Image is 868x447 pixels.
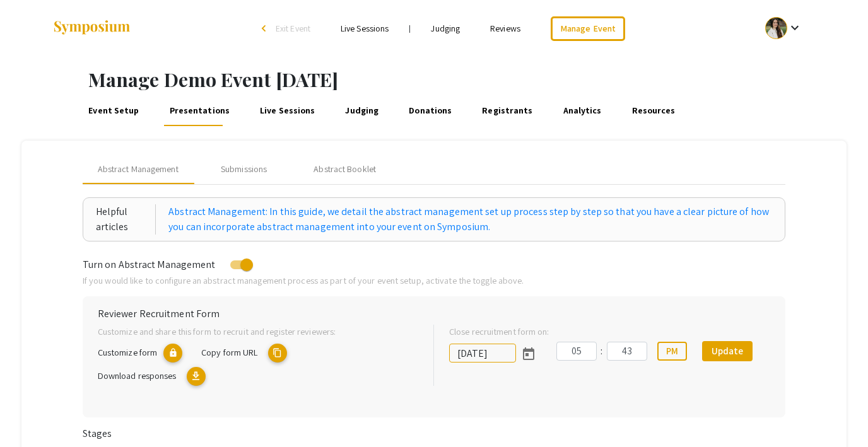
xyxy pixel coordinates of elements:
[83,427,786,439] h6: Stages
[187,367,206,386] mat-icon: Export responses
[98,163,179,176] span: Abstract Management
[630,96,677,126] a: Resources
[262,25,269,32] div: arrow_back_ios
[221,163,267,176] div: Submissions
[343,96,381,126] a: Judging
[163,344,182,363] mat-icon: lock
[98,325,413,339] p: Customize and share this form to recruit and register reviewers:
[98,369,177,381] span: Download responses
[431,23,460,34] a: Judging
[404,23,416,34] li: |
[86,96,141,126] a: Event Setup
[449,325,549,339] label: Close recruitment form on:
[98,346,157,358] span: Customize form
[167,96,232,126] a: Presentations
[607,342,647,361] input: Minutes
[314,163,376,176] div: Abstract Booklet
[258,96,317,126] a: Live Sessions
[83,258,216,271] span: Turn on Abstract Management
[83,274,786,287] p: If you would like to configure an abstract management process as part of your event setup, activa...
[407,96,454,126] a: Donations
[490,23,520,34] a: Reviews
[276,23,310,34] span: Exit Event
[561,96,604,126] a: Analytics
[9,390,54,438] iframe: Chat
[168,204,772,235] a: Abstract Management: In this guide, we detail the abstract management set up process step by step...
[268,344,287,363] mat-icon: copy URL
[480,96,535,126] a: Registrants
[702,341,753,361] button: Update
[201,346,257,358] span: Copy form URL
[88,68,868,91] h1: Manage Demo Event [DATE]
[787,20,802,35] mat-icon: Expand account dropdown
[96,204,156,235] div: Helpful articles
[516,341,541,366] button: Open calendar
[657,342,687,361] button: PM
[551,16,625,41] a: Manage Event
[556,342,597,361] input: Hours
[52,20,131,37] img: Symposium by ForagerOne
[752,14,816,42] button: Expand account dropdown
[597,344,607,359] div: :
[98,308,771,320] h6: Reviewer Recruitment Form
[341,23,389,34] a: Live Sessions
